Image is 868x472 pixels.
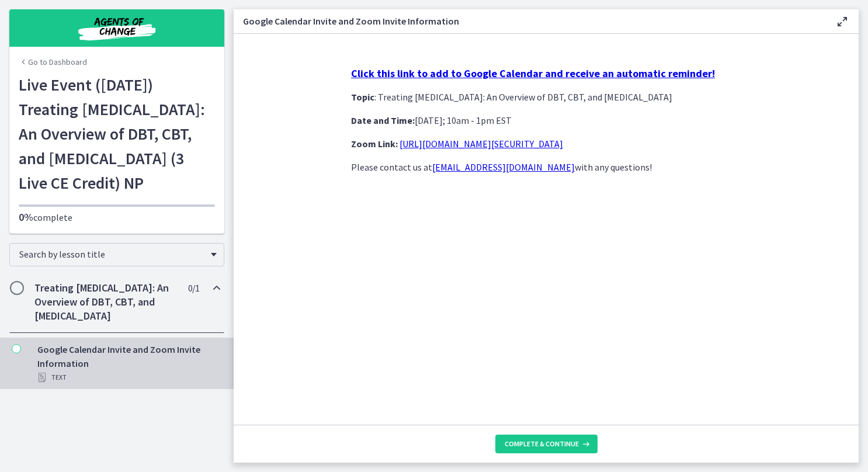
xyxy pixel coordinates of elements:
[19,248,205,260] span: Search by lesson title
[9,243,224,266] div: Search by lesson title
[47,14,187,42] img: Agents of Change Social Work Test Prep
[351,138,398,150] strong: Zoom Link:
[37,342,220,384] div: Google Calendar Invite and Zoom Invite Information
[19,72,215,195] h1: Live Event ([DATE]) Treating [MEDICAL_DATA]: An Overview of DBT, CBT, and [MEDICAL_DATA] (3 Live ...
[34,281,177,323] h2: Treating [MEDICAL_DATA]: An Overview of DBT, CBT, and [MEDICAL_DATA]
[37,370,220,384] div: Text
[188,281,199,295] span: 0 / 1
[351,114,415,126] strong: Date and Time:
[351,67,715,80] strong: Click this link to add to Google Calendar and receive an automatic reminder!
[505,439,579,449] span: Complete & continue
[19,56,87,68] a: Go to Dashboard
[351,160,741,174] p: Please contact us at with any questions!
[243,14,817,28] h3: Google Calendar Invite and Zoom Invite Information
[400,138,563,150] a: [URL][DOMAIN_NAME][SECURITY_DATA]
[351,113,741,127] p: [DATE]; 10am - 1pm EST
[19,210,215,224] p: complete
[351,91,374,103] strong: Topic
[19,210,33,224] span: 0%
[351,68,715,79] a: Click this link to add to Google Calendar and receive an automatic reminder!
[495,435,598,453] button: Complete & continue
[432,161,575,173] a: [EMAIL_ADDRESS][DOMAIN_NAME]
[351,90,741,104] p: : Treating [MEDICAL_DATA]: An Overview of DBT, CBT, and [MEDICAL_DATA]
